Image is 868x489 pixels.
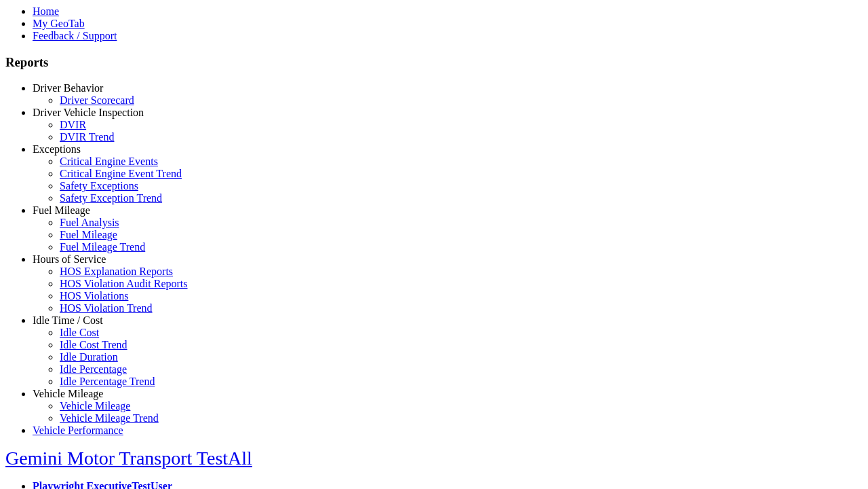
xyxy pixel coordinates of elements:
a: Exceptions [33,143,81,155]
a: Idle Percentage [60,363,127,375]
a: Critical Engine Events [60,156,158,167]
a: HOS Violations [60,290,128,302]
a: HOS Violation Trend [60,302,153,314]
a: Driver Vehicle Inspection [33,107,144,118]
a: Idle Cost [60,327,99,338]
a: Fuel Analysis [60,217,119,228]
a: Feedback / Support [33,30,117,41]
a: Home [33,5,59,17]
h3: Reports [5,55,863,70]
a: Idle Cost Trend [60,339,127,350]
a: Vehicle Performance [33,424,123,436]
a: Idle Percentage Trend [60,376,155,387]
a: HOS Violation Audit Reports [60,278,188,289]
a: Driver Scorecard [60,94,134,106]
a: Gemini Motor Transport TestAll [5,448,252,469]
a: Idle Time / Cost [33,314,103,326]
a: DVIR Trend [60,131,114,143]
a: HOS Explanation Reports [60,266,173,277]
a: Vehicle Mileage [33,388,103,399]
a: Critical Engine Event Trend [60,168,182,179]
a: Vehicle Mileage [60,400,130,412]
a: Vehicle Mileage Trend [60,412,159,424]
a: Fuel Mileage Trend [60,241,145,253]
a: Fuel Mileage [33,204,90,216]
a: My GeoTab [33,18,85,29]
a: Safety Exception Trend [60,192,162,204]
a: Hours of Service [33,253,106,265]
a: Driver Behavior [33,82,103,94]
a: DVIR [60,119,86,130]
a: Idle Duration [60,351,118,363]
a: Fuel Mileage [60,229,117,240]
a: Safety Exceptions [60,180,138,192]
